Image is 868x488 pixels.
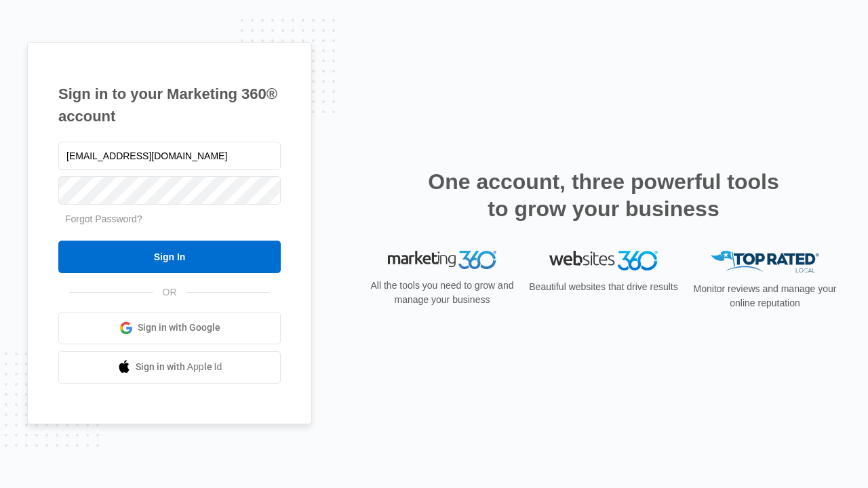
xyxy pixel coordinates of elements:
[136,360,222,374] span: Sign in with Apple Id
[58,351,281,384] a: Sign in with Apple Id
[58,142,281,170] input: Email
[711,251,819,273] img: Top Rated Local
[65,213,142,224] a: Forgot Password?
[58,241,281,273] input: Sign In
[424,168,783,222] h2: One account, three powerful tools to grow your business
[549,251,658,270] img: Websites 360
[58,83,281,127] h1: Sign in to your Marketing 360® account
[153,285,186,300] span: OR
[388,251,496,270] img: Marketing 360
[366,279,518,307] p: All the tools you need to grow and manage your business
[689,282,841,310] p: Monitor reviews and manage your online reputation
[58,312,281,344] a: Sign in with Google
[138,321,220,335] span: Sign in with Google
[528,280,679,294] p: Beautiful websites that drive results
